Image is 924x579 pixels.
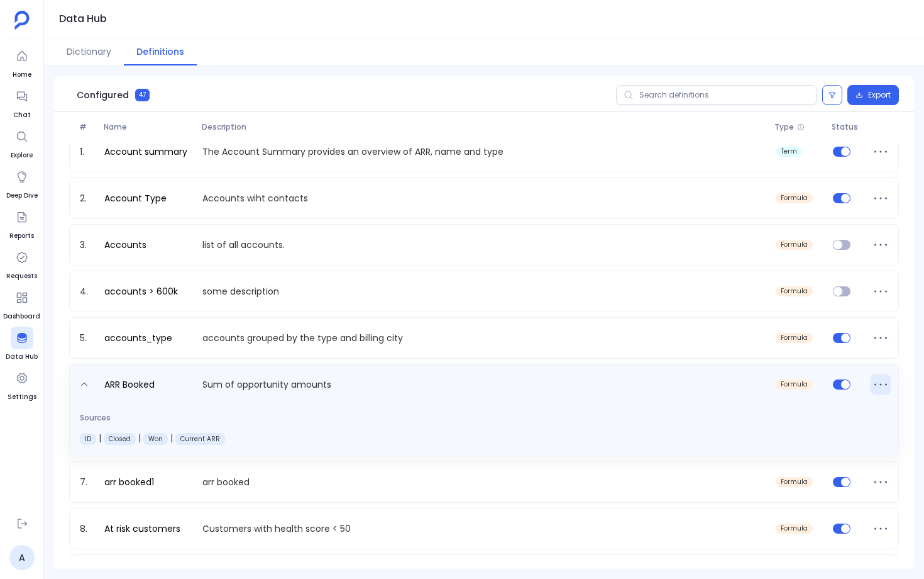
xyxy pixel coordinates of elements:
[3,286,40,322] a: Dashboard
[6,352,38,362] span: Data Hub
[8,367,36,402] a: Settings
[6,271,37,281] span: Requests
[77,89,129,101] span: Configured
[14,11,30,30] img: petavue logo
[136,432,143,444] span: |
[75,522,99,535] span: 8.
[6,327,38,362] a: Data Hub
[781,194,808,202] span: formula
[197,476,770,488] p: arr booked
[197,522,770,535] p: Customers with health score < 50
[847,85,899,105] button: Export
[75,476,99,488] span: 7.
[9,545,35,570] a: A
[59,10,107,28] h1: Data Hub
[197,145,770,158] p: The Account Summary provides an overview of ARR, name and type
[99,239,151,251] a: Accounts
[781,288,808,295] span: formula
[11,125,33,160] a: Explore
[197,122,769,132] span: Description
[75,285,99,298] span: 4.
[6,166,38,201] a: Deep Dive
[99,332,177,344] a: accounts_type
[197,332,770,344] p: accounts grouped by the type and billing city
[868,90,891,100] span: Export
[75,192,99,205] span: 2.
[109,434,131,444] span: Opportunity
[11,150,33,160] span: Explore
[168,432,175,444] span: |
[781,478,808,486] span: formula
[99,192,172,205] a: Account Type
[74,122,99,132] span: #
[54,38,124,65] button: Dictionary
[781,148,797,155] span: term
[75,239,99,251] span: 3.
[180,434,220,444] span: Opportunity
[781,381,808,388] span: formula
[197,285,770,298] p: some description
[781,334,808,342] span: formula
[11,70,33,80] span: Home
[11,45,33,80] a: Home
[11,110,33,120] span: Chat
[75,332,99,344] span: 5.
[80,413,225,423] span: Sources
[99,476,159,488] a: arr booked1
[99,522,185,535] a: At risk customers
[9,231,34,241] span: Reports
[6,191,38,201] span: Deep Dive
[135,89,150,101] span: 47
[197,239,770,251] p: list of all accounts.
[3,312,40,322] span: Dashboard
[9,206,34,241] a: Reports
[99,145,192,158] a: Account summary
[148,434,163,444] span: Opportunity
[616,85,817,105] input: Search definitions
[96,432,104,444] span: |
[99,285,183,298] a: accounts > 600k
[197,377,770,397] p: Sum of opportunity amounts
[774,122,794,132] span: Type
[781,241,808,249] span: formula
[6,246,37,281] a: Requests
[781,525,808,532] span: formula
[8,392,36,402] span: Settings
[75,145,99,158] span: 1.
[99,122,197,132] span: Name
[197,192,770,205] p: Accounts wiht contacts
[124,38,197,65] button: Definitions
[11,85,33,120] a: Chat
[85,434,91,444] span: Opportunity
[827,122,867,132] span: Status
[99,377,160,397] a: ARR Booked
